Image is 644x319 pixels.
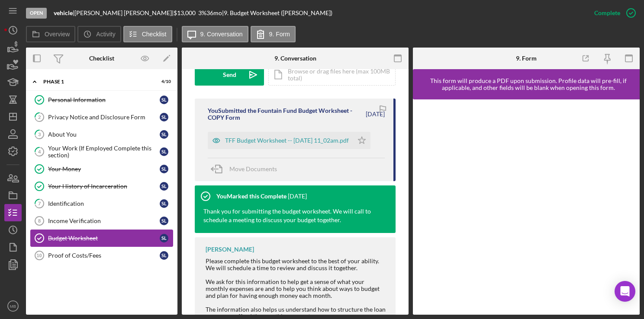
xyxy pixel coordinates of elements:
button: Activity [77,26,121,42]
div: 9. Form [516,55,537,62]
a: Budget WorksheetSL [30,230,173,247]
button: MB [4,297,22,315]
div: About You [48,131,160,138]
b: vehicle [54,9,73,16]
div: Identification [48,200,160,207]
div: Personal Information [48,96,160,103]
div: S L [160,199,168,208]
div: S L [160,165,168,173]
a: 10Proof of Costs/FeesSL [30,247,173,264]
tspan: 8 [38,218,41,223]
div: S L [160,130,168,139]
a: 8Income VerificationSL [30,212,173,230]
tspan: 3 [38,131,41,137]
tspan: 7 [38,201,41,206]
div: Open [26,8,47,19]
div: Income Verification [48,217,160,224]
div: | 9. Budget Worksheet ([PERSON_NAME]) [222,10,332,16]
div: TFF Budget Worksheet -- [DATE] 11_02am.pdf [225,137,349,144]
span: Move Documents [229,165,277,172]
div: S L [160,234,168,242]
tspan: 4 [38,149,41,154]
a: Your History of IncarcerationSL [30,178,173,195]
label: Checklist [142,31,167,38]
div: S L [160,251,168,260]
div: Thank you for submitting the budget worksheet. We will call to schedule a meeting to discuss your... [195,207,387,233]
a: Personal InformationSL [30,91,173,108]
div: Send [223,64,236,86]
label: 9. Form [269,31,290,38]
div: Open Intercom Messenger [615,281,635,302]
div: Your History of Incarceration [48,183,160,190]
tspan: 10 [36,253,42,258]
div: Your Work (If Employed Complete this section) [48,145,160,159]
iframe: Lenderfit form [422,108,632,306]
tspan: 2 [38,114,41,120]
div: This form will produce a PDF upon submission. Profile data will pre-fill, if applicable, and othe... [417,77,640,91]
div: You Submitted the Fountain Fund Budget Worksheet - COPY Form [208,107,364,121]
div: 3 % [198,10,206,16]
div: Proof of Costs/Fees [48,252,160,259]
button: TFF Budget Worksheet -- [DATE] 11_02am.pdf [208,132,370,149]
div: Phase 1 [43,79,149,84]
time: 2025-09-09 15:02 [366,111,385,118]
div: S L [160,182,168,191]
label: 9. Conversation [200,31,243,38]
div: | [54,10,74,16]
div: You Marked this Complete [216,193,287,200]
text: MB [10,304,16,309]
div: Checklist [89,55,114,62]
a: 3About YouSL [30,126,173,143]
label: Activity [96,31,115,38]
a: Your MoneySL [30,160,173,178]
div: [PERSON_NAME] [206,246,254,253]
label: Overview [45,31,70,38]
div: S L [160,113,168,121]
div: S L [160,147,168,156]
div: S L [160,217,168,225]
button: Overview [26,26,75,42]
button: 9. Form [251,26,296,42]
div: 4 / 10 [155,79,171,84]
a: 7IdentificationSL [30,195,173,212]
div: Your Money [48,166,160,172]
div: S L [160,96,168,104]
button: Send [195,64,264,86]
button: Checklist [123,26,172,42]
div: 9. Conversation [274,55,316,62]
a: 4Your Work (If Employed Complete this section)SL [30,143,173,160]
div: Budget Worksheet [48,235,160,242]
div: [PERSON_NAME] [PERSON_NAME] | [74,10,174,16]
a: 2Privacy Notice and Disclosure FormSL [30,108,173,126]
div: Complete [594,4,620,22]
time: 2025-09-09 15:02 [288,193,307,200]
span: $13,000 [174,9,196,16]
div: Privacy Notice and Disclosure Form [48,114,160,121]
button: 9. Conversation [182,26,248,42]
button: Complete [586,4,640,22]
div: 36 mo [206,10,222,16]
button: Move Documents [208,158,286,180]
